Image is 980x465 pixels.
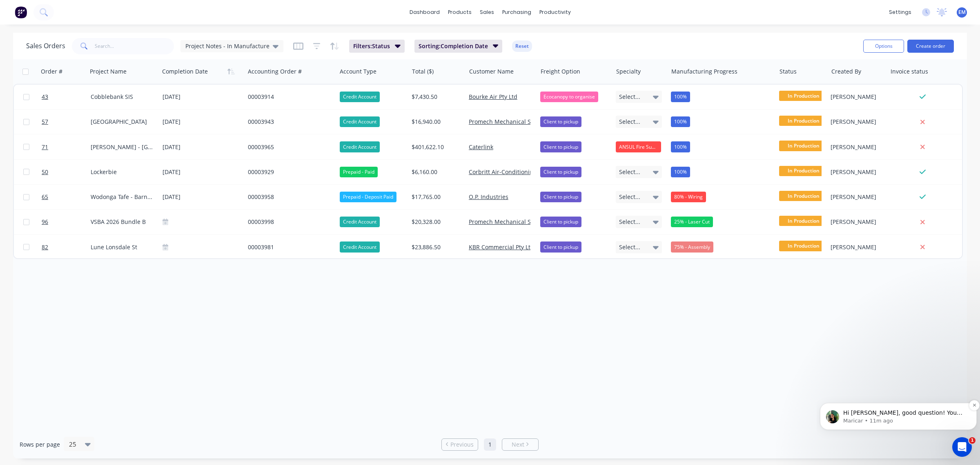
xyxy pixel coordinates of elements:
[95,38,174,54] input: Search...
[885,6,915,18] div: settings
[42,93,48,101] span: 43
[42,135,91,159] a: 71
[831,168,881,176] div: [PERSON_NAME]
[47,248,127,255] div: joined the conversation
[27,31,150,39] p: Message from Maricar, sent 11m ago
[340,167,378,177] div: Prepaid - Paid
[42,160,91,184] a: 50
[13,163,127,235] div: Just checking in to see if you still need help with showing remaining items as backorder on your ...
[143,3,158,18] div: Close
[671,167,690,177] div: 100%
[353,42,390,50] span: Filters: Status
[438,438,542,451] ul: Pagination
[671,116,690,127] div: 100%
[7,139,157,158] div: Factory says…
[91,93,153,101] div: Cobblebank SIS
[163,142,241,152] div: [DATE]
[42,193,48,201] span: 65
[7,139,117,157] div: Is that what you were looking for?
[405,6,444,18] a: dashboard
[42,185,91,209] a: 65
[248,143,329,151] div: 00003965
[340,241,380,252] div: Credit Account
[91,143,153,151] div: [PERSON_NAME] - [GEOGRAPHIC_DATA]
[779,141,828,151] span: In Production
[469,143,493,151] a: Caterlink
[412,93,459,101] div: $7,430.50
[512,40,532,52] button: Reset
[42,243,48,251] span: 82
[540,92,598,102] div: Ecocanopy to organise
[248,218,329,226] div: 00003998
[248,93,329,101] div: 00003914
[671,141,690,152] div: 100%
[13,13,150,54] div: Based on our Partial Invoicing feature, the remaining uninvoiced items are tracked as "Remaining ...
[47,249,69,255] b: Maricar
[671,241,713,252] div: 75% - Assembly
[619,193,640,201] span: Select...
[42,218,48,226] span: 96
[469,193,508,201] a: O.P. Industries
[498,6,535,18] div: purchasing
[831,67,861,76] div: Created By
[140,264,153,277] button: Send a message…
[91,243,153,251] div: Lune Lonsdale St
[5,3,21,19] button: go back
[817,386,980,443] iframe: Intercom notifications message
[412,193,459,201] div: $17,765.00
[340,192,396,202] div: Prepaid - Deposit Paid
[619,118,640,126] span: Select...
[831,118,881,126] div: [PERSON_NAME]
[248,67,302,76] div: Accounting Order #
[863,40,904,53] button: Options
[162,67,208,76] div: Completion Date
[26,268,32,274] button: Gif picker
[340,116,380,127] div: Credit Account
[619,218,640,226] span: Select...
[891,67,928,76] div: Invoice status
[15,6,27,18] img: Factory
[616,67,641,76] div: Specialty
[7,9,157,139] div: Factory says…
[152,14,163,25] button: Dismiss notification
[90,67,127,76] div: Project Name
[340,92,380,102] div: Credit Account
[469,218,550,226] a: Promech Mechanical Services
[780,67,797,76] div: Status
[163,117,241,127] div: [DATE]
[349,40,405,53] button: Filters:Status
[91,118,153,126] div: [GEOGRAPHIC_DATA]
[248,118,329,126] div: 00003943
[779,116,828,126] span: In Production
[42,118,48,126] span: 57
[91,193,153,201] div: Wodonga Tafe - Barnawartha
[128,3,143,19] button: Home
[779,216,828,226] span: In Production
[91,168,153,176] div: Lockerbie
[831,193,881,201] div: [PERSON_NAME]
[27,24,147,79] span: Hi [PERSON_NAME], good question! You can go ahead and generate a Partial Invoice for the order. T...
[13,268,19,274] button: Emoji picker
[163,167,241,177] div: [DATE]
[469,118,550,125] a: Promech Mechanical Services
[7,250,156,264] textarea: Message…
[414,40,503,53] button: Sorting:Completion Date
[952,437,972,457] iframe: Intercom live chat
[42,235,91,259] a: 82
[42,85,91,109] a: 43
[26,42,65,50] h1: Sales Orders
[42,110,91,134] a: 57
[969,437,976,444] span: 1
[469,243,534,251] a: KBR Commercial Pty Ltd
[444,6,476,18] div: products
[616,141,661,152] div: ANSUL Fire Suppression
[831,143,881,151] div: [PERSON_NAME]
[779,91,828,101] span: In Production
[412,143,459,151] div: $401,622.10
[671,67,737,76] div: Manufacturing Progress
[7,9,157,139] div: Based on our Partial Invoicing feature, the remaining uninvoiced items are tracked as "Remaining ...
[535,6,575,18] div: productivity
[13,118,149,133] b: Settings > Document templates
